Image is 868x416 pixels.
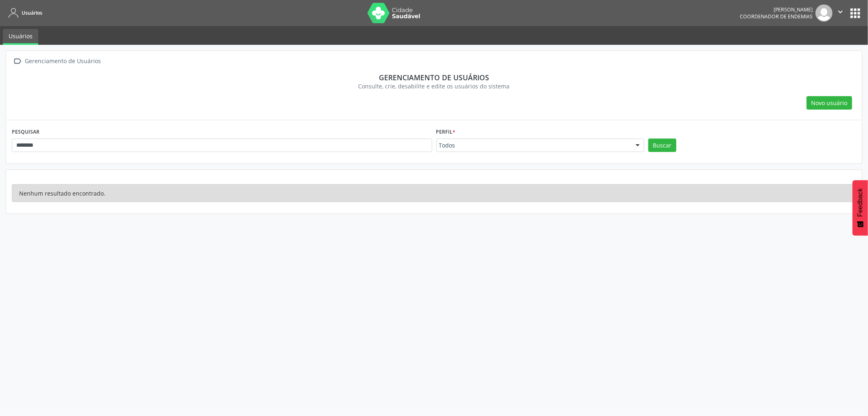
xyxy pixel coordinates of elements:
span: Novo usuário [811,99,848,107]
div: Gerenciamento de Usuários [24,55,103,67]
span: Todos [439,141,627,150]
a: Usuários [6,6,42,20]
a: Usuários [3,29,38,45]
button: Buscar [648,139,676,152]
div: Consulte, crie, desabilite e edite os usuários do sistema [17,82,851,90]
button: Feedback - Mostrar pesquisa [853,180,868,236]
span: Feedback [857,188,864,217]
button: Novo usuário [807,96,852,110]
label: PESQUISAR [12,126,39,139]
img: img [816,4,833,22]
a:  Gerenciamento de Usuários [12,55,103,67]
div: Gerenciamento de usuários [17,73,851,82]
div: [PERSON_NAME] [740,6,813,13]
span: Usuários [22,9,42,16]
span: Coordenador de Endemias [740,13,813,20]
div: Nenhum resultado encontrado. [12,184,856,202]
label: Perfil [436,126,456,139]
button:  [833,4,848,22]
button: apps [848,6,862,20]
i:  [836,7,845,16]
i:  [12,55,24,67]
